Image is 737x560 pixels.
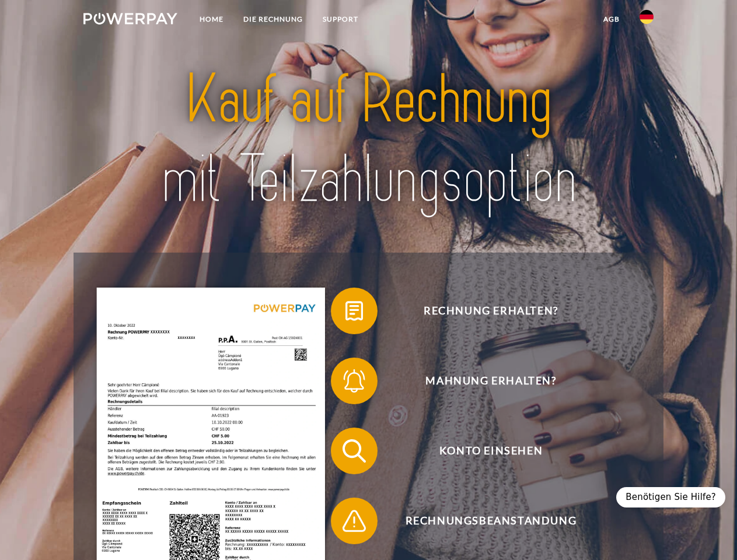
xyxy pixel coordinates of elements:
button: Mahnung erhalten? [331,358,634,404]
span: Rechnungsbeanstandung [348,498,634,544]
img: qb_search.svg [340,436,369,466]
img: title-powerpay_de.svg [111,56,626,223]
button: Rechnungsbeanstandung [331,498,634,544]
div: Benötigen Sie Hilfe? [616,487,725,508]
span: Konto einsehen [348,428,634,474]
img: qb_bill.svg [340,296,369,325]
img: de [640,10,654,24]
img: qb_bell.svg [340,366,369,395]
span: Rechnung erhalten? [348,288,634,334]
a: DIE RECHNUNG [233,9,313,30]
a: agb [593,9,630,30]
a: SUPPORT [313,9,368,30]
a: Home [190,9,233,30]
img: logo-powerpay-white.svg [83,13,177,24]
button: Konto einsehen [331,428,634,474]
img: qb_warning.svg [340,506,369,535]
button: Rechnung erhalten? [331,288,634,334]
span: Mahnung erhalten? [348,358,634,404]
